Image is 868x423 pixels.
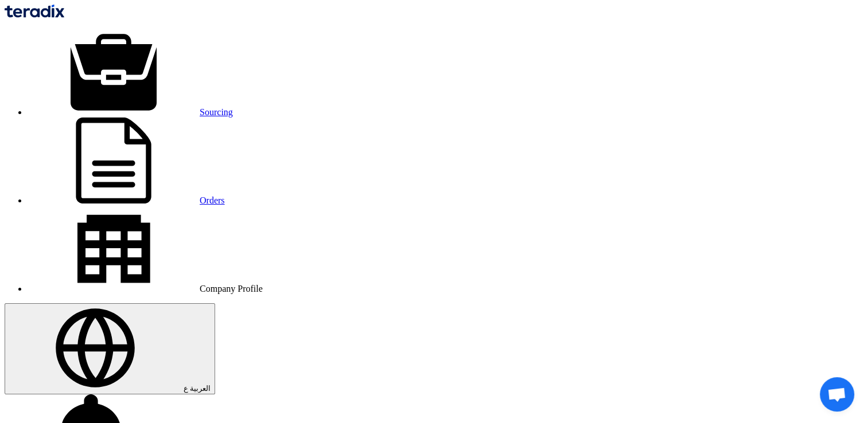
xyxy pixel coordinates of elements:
[28,107,233,117] a: Sourcing
[190,384,211,393] span: العربية
[820,377,854,412] div: Open chat
[28,195,225,205] a: Orders
[5,5,64,18] img: Teradix logo
[5,303,215,394] button: العربية ع
[184,384,188,393] span: ع
[28,284,263,293] a: Company Profile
